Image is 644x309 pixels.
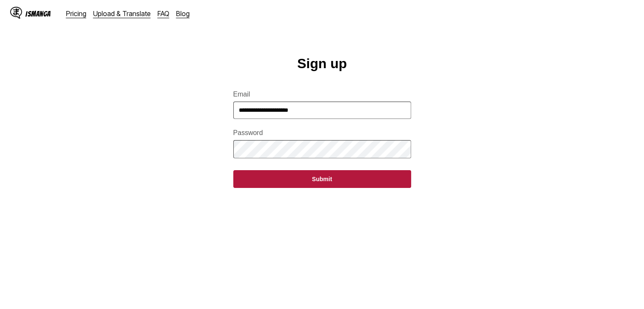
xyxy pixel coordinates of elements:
[233,129,411,137] label: Password
[66,9,86,18] a: Pricing
[10,7,66,20] a: IsManga LogoIsManga
[25,10,51,18] div: IsManga
[233,170,411,188] button: Submit
[10,7,22,19] img: IsManga Logo
[297,56,347,72] h1: Sign up
[176,9,190,18] a: Blog
[93,9,151,18] a: Upload & Translate
[233,91,411,98] label: Email
[158,9,169,18] a: FAQ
